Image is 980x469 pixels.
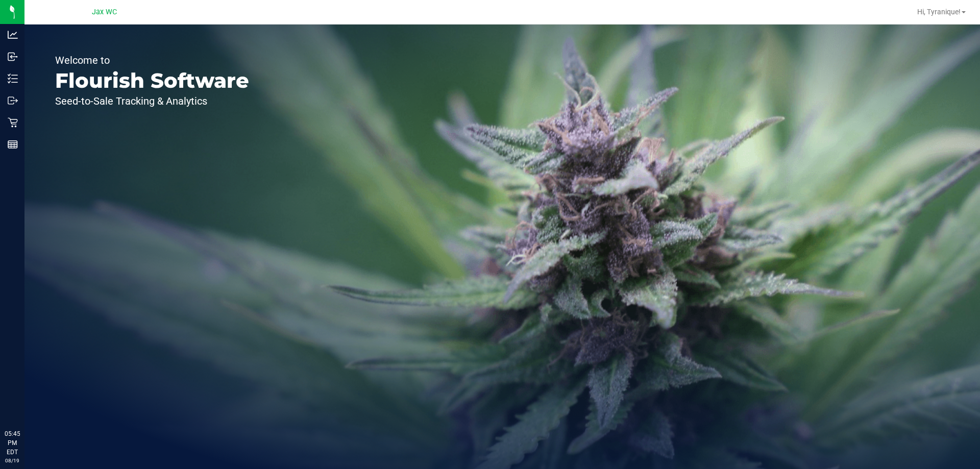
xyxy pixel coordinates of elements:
inline-svg: Retail [8,117,18,128]
iframe: Resource center [10,387,41,418]
inline-svg: Outbound [8,95,18,106]
span: Hi, Tyranique! [917,8,961,16]
inline-svg: Inventory [8,73,18,84]
p: Welcome to [55,55,249,65]
p: Seed-to-Sale Tracking & Analytics [55,96,249,106]
inline-svg: Reports [8,139,18,150]
p: 08/19 [5,457,20,464]
inline-svg: Analytics [8,30,18,40]
p: 05:45 PM EDT [5,429,20,457]
p: Flourish Software [55,70,249,91]
inline-svg: Inbound [8,52,18,62]
span: Jax WC [92,8,117,16]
